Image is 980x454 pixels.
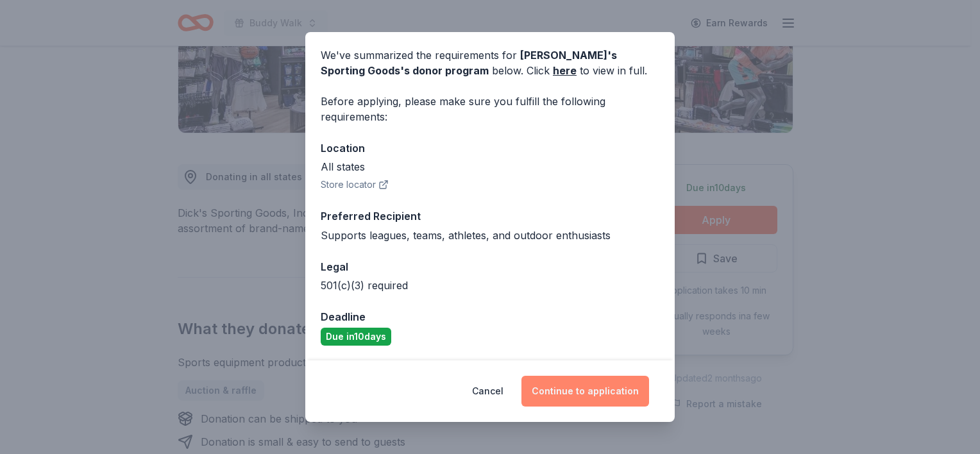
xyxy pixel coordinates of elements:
[521,376,649,407] button: Continue to application
[472,376,503,407] button: Cancel
[321,94,659,124] div: Before applying, please make sure you fulfill the following requirements:
[321,140,659,156] div: Location
[321,159,659,174] div: All states
[321,328,391,346] div: Due in 10 days
[321,258,659,275] div: Legal
[321,308,659,325] div: Deadline
[321,278,659,293] div: 501(c)(3) required
[321,228,659,243] div: Supports leagues, teams, athletes, and outdoor enthusiasts
[321,47,659,78] div: We've summarized the requirements for below. Click to view in full.
[321,177,389,192] button: Store locator
[553,63,577,78] a: here
[321,208,659,224] div: Preferred Recipient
